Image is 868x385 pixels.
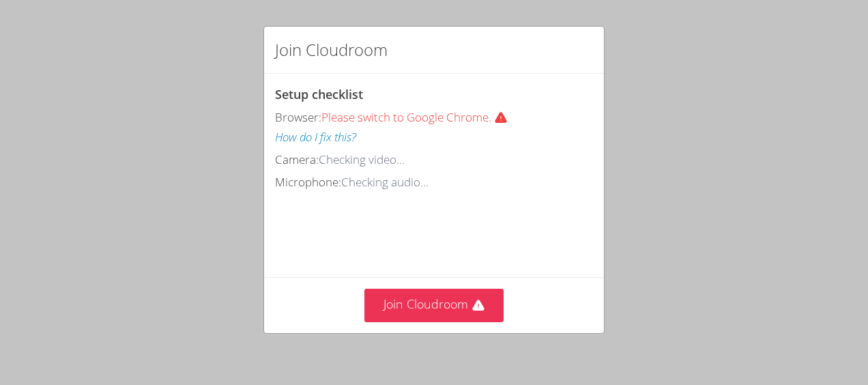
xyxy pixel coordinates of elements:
[275,128,356,147] button: How do I fix this?
[275,109,321,125] span: Browser:
[321,109,513,125] span: Please switch to Google Chrome.
[275,86,363,102] span: Setup checklist
[275,174,341,190] span: Microphone:
[319,152,405,167] span: Checking video...
[275,152,319,167] span: Camera:
[275,38,388,62] h2: Join Cloudroom
[364,289,504,322] button: Join Cloudroom
[341,174,429,190] span: Checking audio...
